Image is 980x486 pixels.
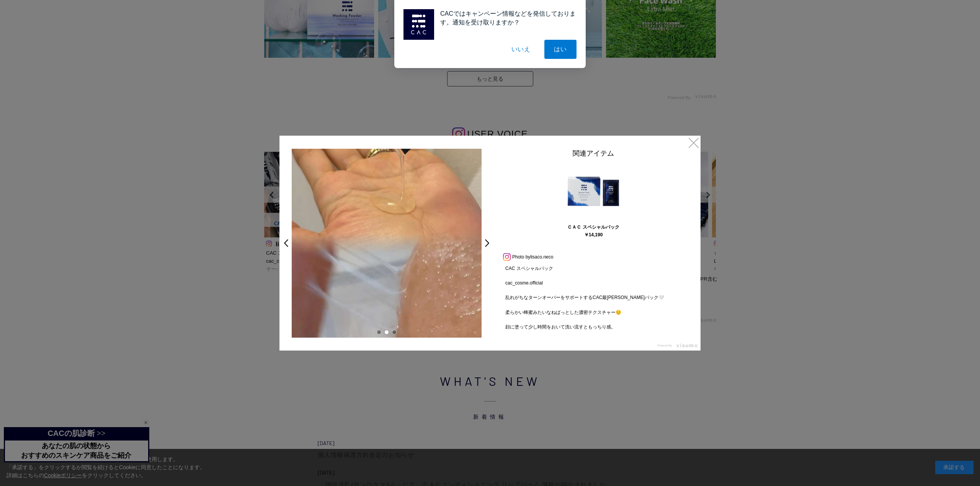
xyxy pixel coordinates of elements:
[434,9,577,27] div: CACではキャンペーン情報などを発信しております。通知を受け取りますか？
[530,254,553,259] a: lisaco.neco
[512,252,530,261] span: Photo by
[544,40,577,59] button: はい
[498,265,689,331] p: CAC スペシャルパック cac_cosme.official 乱れがちなターンオーバーをサポートするCAC最[PERSON_NAME]パック🤍 柔らかい蜂蜜みたいなねばっとした濃密テクスチャー...
[565,163,622,220] img: 060401.jpg
[279,236,289,250] a: <
[687,135,701,149] a: ×
[292,148,482,337] img: e9091301-1f26-47f8-a375-043d2b641876-large.jpg
[403,9,434,40] img: notification icon
[498,148,689,161] div: 関連アイテム
[502,40,540,59] button: いいえ
[560,223,627,230] div: ＣＡＣ スペシャルパック
[584,232,603,237] div: ￥14,190
[484,236,495,250] a: >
